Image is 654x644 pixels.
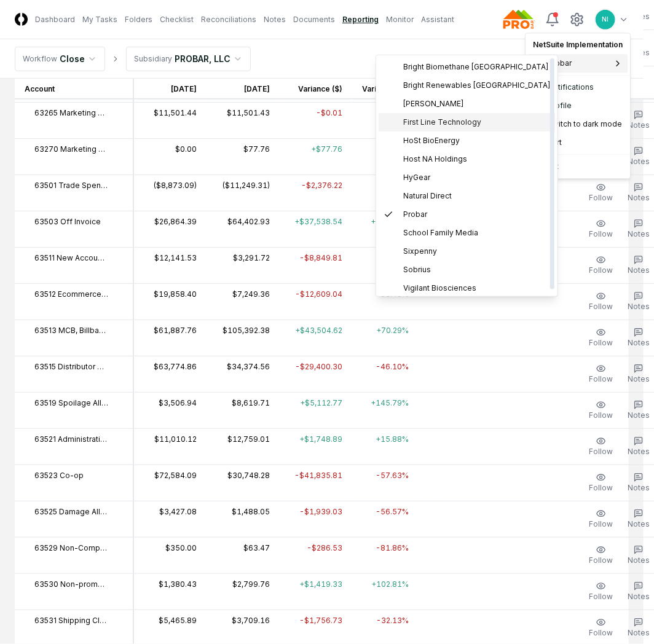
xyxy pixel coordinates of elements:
span: Host NA Holdings [403,154,467,165]
span: Sobrius [403,264,431,275]
span: School Family Media [403,227,478,238]
span: Bright Biomethane [GEOGRAPHIC_DATA] [403,61,548,73]
div: Support [528,133,628,152]
span: Vigilant Biosciences [403,283,476,294]
div: Switch to dark mode [528,115,628,133]
span: Sixpenny [403,246,437,257]
span: Probar [403,209,427,220]
span: Probar [548,58,572,69]
div: Logout [528,157,628,176]
span: HyGear [403,172,430,183]
span: Bright Renewables [GEOGRAPHIC_DATA] [403,80,550,91]
div: NetSuite Implementation [528,36,628,54]
span: First Line Technology [403,117,481,128]
span: Natural Direct [403,190,452,202]
a: Notifications [528,78,628,96]
a: Profile [528,96,628,115]
span: HoSt BioEnergy [403,135,460,146]
span: [PERSON_NAME] [403,98,463,109]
